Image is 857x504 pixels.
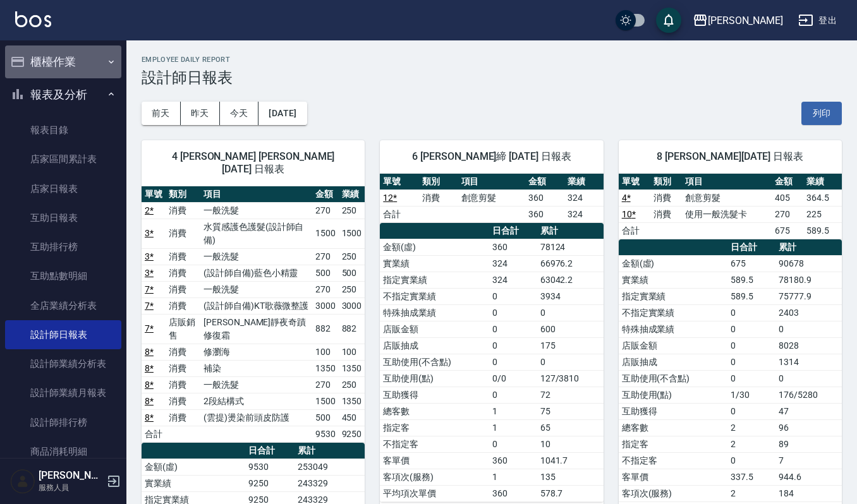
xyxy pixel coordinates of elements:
[380,354,489,370] td: 互助使用(不含點)
[5,174,121,203] a: 店家日報表
[380,452,489,469] td: 客單價
[537,223,604,239] th: 累計
[200,344,312,360] td: 修瀏海
[803,206,842,222] td: 225
[775,452,842,469] td: 7
[166,186,200,203] th: 類別
[312,376,339,393] td: 270
[220,102,259,125] button: 今天
[708,13,783,28] div: [PERSON_NAME]
[727,469,775,485] td: 337.5
[682,189,772,206] td: 創意剪髮
[166,409,200,426] td: 消費
[5,45,121,78] button: 櫃檯作業
[537,452,604,469] td: 1041.7
[803,189,842,206] td: 364.5
[258,102,307,125] button: [DATE]
[727,288,775,304] td: 589.5
[727,321,775,337] td: 0
[200,409,312,426] td: (雲提)燙染前頭皮防護
[166,265,200,281] td: 消費
[537,387,604,403] td: 72
[380,255,489,272] td: 實業績
[380,304,489,321] td: 特殊抽成業績
[339,248,365,265] td: 250
[489,223,537,239] th: 日合計
[775,337,842,354] td: 8028
[619,403,727,419] td: 互助獲得
[650,206,682,222] td: 消費
[727,304,775,321] td: 0
[775,469,842,485] td: 944.6
[537,436,604,452] td: 10
[619,354,727,370] td: 店販抽成
[312,426,339,442] td: 9530
[489,272,537,288] td: 324
[619,419,727,436] td: 總客數
[181,102,220,125] button: 昨天
[5,378,121,407] a: 設計師業績月報表
[489,370,537,387] td: 0/0
[5,116,121,145] a: 報表目錄
[200,248,312,265] td: 一般洗髮
[682,174,772,190] th: 項目
[380,223,603,502] table: a dense table
[775,354,842,370] td: 1314
[380,403,489,419] td: 總客數
[489,288,537,304] td: 0
[312,202,339,219] td: 270
[339,202,365,219] td: 250
[142,186,365,443] table: a dense table
[166,393,200,409] td: 消費
[619,387,727,403] td: 互助使用(點)
[142,56,842,64] h2: Employee Daily Report
[619,469,727,485] td: 客單價
[295,459,365,475] td: 253049
[380,387,489,403] td: 互助獲得
[727,370,775,387] td: 0
[339,393,365,409] td: 1350
[803,222,842,239] td: 589.5
[458,174,526,190] th: 項目
[537,272,604,288] td: 63042.2
[380,321,489,337] td: 店販金額
[537,469,604,485] td: 135
[537,403,604,419] td: 75
[775,436,842,452] td: 89
[419,189,458,206] td: 消費
[489,304,537,321] td: 0
[489,337,537,354] td: 0
[727,337,775,354] td: 0
[619,222,650,239] td: 合計
[775,403,842,419] td: 47
[295,443,365,459] th: 累計
[380,272,489,288] td: 指定實業績
[619,174,650,190] th: 單號
[537,354,604,370] td: 0
[380,337,489,354] td: 店販抽成
[619,485,727,501] td: 客項次(服務)
[312,248,339,265] td: 270
[537,419,604,436] td: 65
[727,239,775,256] th: 日合計
[775,304,842,321] td: 2403
[200,360,312,376] td: 補染
[245,443,295,459] th: 日合計
[619,255,727,272] td: 金額(虛)
[564,189,604,206] td: 324
[772,206,803,222] td: 270
[619,436,727,452] td: 指定客
[166,360,200,376] td: 消費
[537,255,604,272] td: 66976.2
[200,265,312,281] td: (設計師自備)藍色小精靈
[489,485,537,501] td: 360
[312,281,339,297] td: 270
[312,409,339,426] td: 500
[166,376,200,393] td: 消費
[489,419,537,436] td: 1
[142,186,166,203] th: 單號
[489,387,537,403] td: 0
[312,314,339,344] td: 882
[772,174,803,190] th: 金額
[5,232,121,261] a: 互助排行榜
